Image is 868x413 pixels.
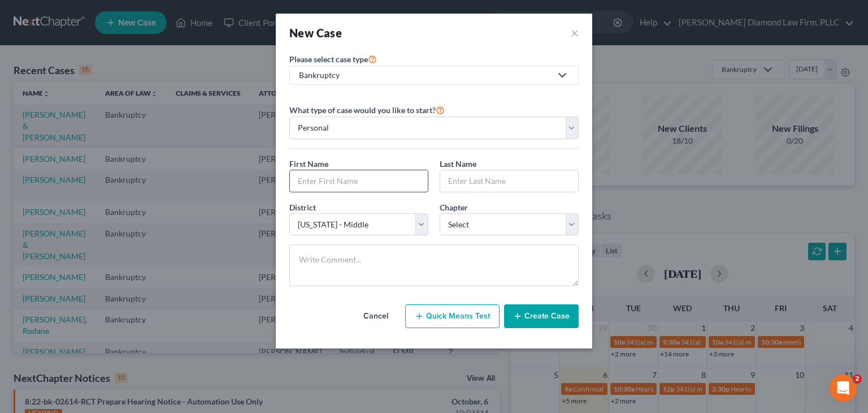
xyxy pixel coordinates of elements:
span: District [289,203,316,212]
button: × [571,25,579,41]
strong: New Case [289,26,342,40]
button: Cancel [351,305,401,328]
div: Bankruptcy [299,70,551,81]
iframe: Intercom live chat [830,375,857,402]
span: Last Name [440,159,476,169]
span: Chapter [440,203,468,212]
button: Create Case [504,304,579,328]
input: Enter Last Name [440,170,578,192]
span: Please select case type [289,54,368,64]
input: Enter First Name [290,170,428,192]
button: Quick Means Test [405,304,500,328]
label: What type of case would you like to start? [289,103,445,117]
span: First Name [289,159,328,169]
span: 2 [853,375,862,384]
